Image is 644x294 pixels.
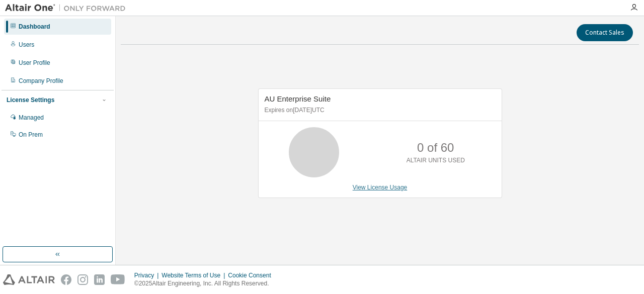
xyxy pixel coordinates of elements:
img: linkedin.svg [94,274,105,285]
div: Company Profile [19,77,63,85]
div: Managed [19,114,44,122]
img: altair_logo.svg [3,274,55,285]
img: youtube.svg [111,274,125,285]
div: Dashboard [19,23,50,31]
img: facebook.svg [61,274,71,285]
div: Users [19,41,34,49]
div: License Settings [7,96,54,104]
a: View License Usage [353,184,408,191]
div: Cookie Consent [228,271,277,279]
p: © 2025 Altair Engineering, Inc. All Rights Reserved. [134,279,277,288]
p: 0 of 60 [417,139,454,156]
div: Website Terms of Use [162,271,228,279]
p: ALTAIR UNITS USED [407,156,465,165]
img: Altair One [5,3,131,13]
div: User Profile [19,59,50,67]
img: instagram.svg [77,274,88,285]
button: Contact Sales [577,24,633,41]
p: Expires on [DATE] UTC [265,106,493,115]
div: On Prem [19,131,43,139]
div: Privacy [134,271,162,279]
span: AU Enterprise Suite [265,94,331,103]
